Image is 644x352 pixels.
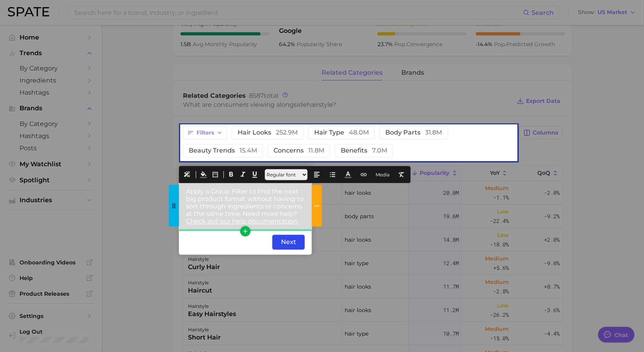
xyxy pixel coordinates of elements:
[341,148,387,154] span: benefits
[425,129,442,136] span: 31.8m
[197,130,214,136] span: Filters
[276,129,298,136] span: 252.9m
[274,148,324,154] span: concerns
[308,147,324,154] span: 11.8m
[372,147,387,154] span: 7.0m
[385,130,442,136] span: body parts
[240,147,257,154] span: 15.4m
[183,126,227,140] button: Filters
[314,130,369,136] span: hair type
[238,130,298,136] span: hair looks
[189,148,257,154] span: beauty trends
[349,129,369,136] span: 48.0m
